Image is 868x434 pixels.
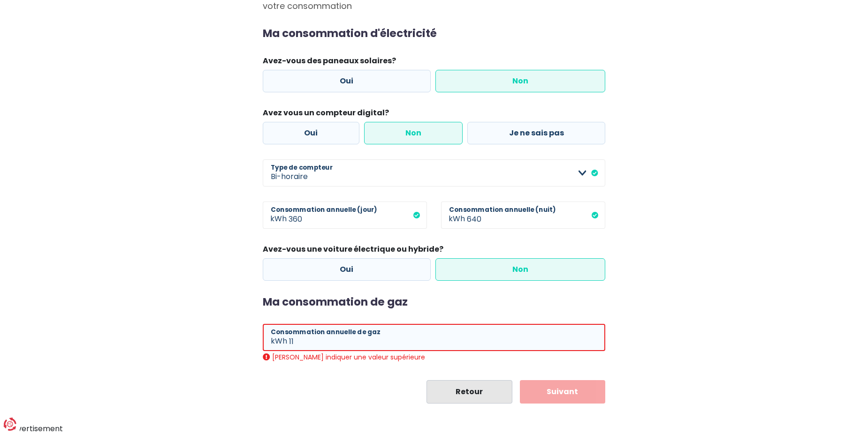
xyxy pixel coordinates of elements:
label: Non [364,122,463,144]
h2: Ma consommation de gaz [263,296,605,309]
span: kWh [263,202,289,229]
button: Suivant [520,380,606,404]
label: Oui [263,258,431,281]
legend: Avez-vous des paneaux solaires? [263,55,605,70]
h2: Ma consommation d'électricité [263,27,605,40]
label: Oui [263,70,431,92]
label: Non [435,258,606,281]
label: Oui [263,122,359,144]
div: [PERSON_NAME] indiquer une valeur supérieure [263,353,605,361]
span: kWh [441,202,467,229]
button: Retour [426,380,512,404]
span: kWh [263,324,289,351]
label: Non [435,70,606,92]
legend: Avez-vous une voiture électrique ou hybride? [263,244,605,258]
legend: Avez vous un compteur digital? [263,107,605,122]
label: Je ne sais pas [467,122,605,144]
